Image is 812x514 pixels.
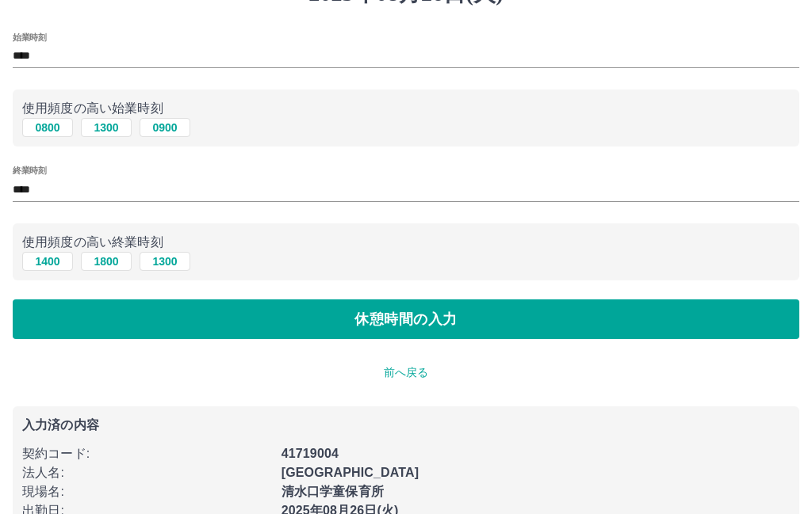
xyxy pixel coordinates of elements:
[22,482,272,501] p: 現場名 :
[22,118,73,137] button: 0800
[22,419,790,432] p: 入力済の内容
[13,31,46,43] label: 始業時刻
[81,118,132,137] button: 1300
[22,444,272,463] p: 契約コード :
[140,118,190,137] button: 0900
[22,252,73,271] button: 1400
[13,299,799,339] button: 休憩時間の入力
[282,466,419,479] b: [GEOGRAPHIC_DATA]
[22,233,790,252] p: 使用頻度の高い終業時刻
[140,252,190,271] button: 1300
[81,252,132,271] button: 1800
[13,364,799,381] p: 前へ戻る
[282,447,339,460] b: 41719004
[282,485,384,498] b: 清水口学童保育所
[22,463,272,482] p: 法人名 :
[22,99,790,118] p: 使用頻度の高い始業時刻
[13,165,46,177] label: 終業時刻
